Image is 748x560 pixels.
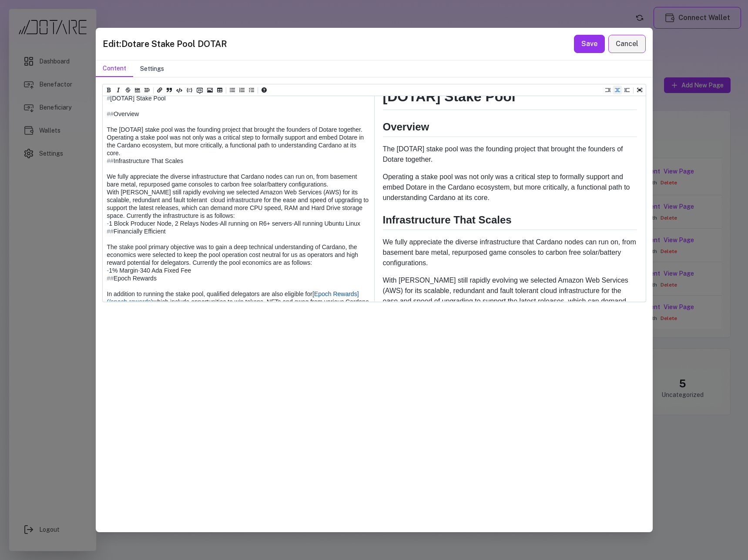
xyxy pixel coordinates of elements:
p: With [PERSON_NAME] still rapidly evolving we selected Amazon Web Services (AWS) for its scalable,... [383,275,637,327]
button: Open help [260,86,268,94]
button: Add italic text (ctrl + i) [114,86,123,94]
button: Add image (ctrl + k) [205,86,215,94]
button: Add ordered list (ctrl + shift + o) [238,86,246,94]
button: Content [96,60,133,77]
p: The [DOTAR] stake pool was the founding project that brought the founders of Dotare together. [383,144,637,165]
button: Insert code (ctrl + j) [174,86,184,94]
button: Add strikethrough text (ctrl + shift + x) [124,86,132,94]
button: Save [574,35,605,53]
button: Cancel [608,35,646,53]
button: Insert Code Block (ctrl + shift + j) [185,86,194,94]
button: Live code (ctrl + 8) [613,86,622,94]
p: We fully appreciate the diverse infrastructure that Cardano nodes can run on, from basement bare ... [383,237,637,268]
button: Insert a quote (ctrl + q) [165,86,174,94]
button: Settings [133,60,171,77]
p: Operating a stake pool was not only was a critical step to formally support and embed Dotare in t... [383,172,637,203]
button: Add bold text (ctrl + b) [104,86,113,94]
button: Add checked list (ctrl + shift + c) [247,86,256,94]
h1: [DOTAR] Stake Pool [383,88,637,110]
button: Insert HR (ctrl + h) [133,86,142,94]
button: Insert title [143,86,151,94]
h2: Overview [383,120,637,137]
button: Toggle fullscreen (ctrl + 0) [635,86,644,94]
button: Edit code (ctrl + 7) [604,86,612,94]
h2: Infrastructure That Scales [383,213,637,230]
button: Add table [215,86,224,94]
button: Add a link (ctrl + l) [155,86,164,94]
button: Insert comment (ctrl + /) [195,86,205,94]
button: Preview code (ctrl + 9) [623,86,631,94]
button: Add unordered list (ctrl + shift + u) [228,86,237,94]
h2: Edit: Dotare Stake Pool DOTAR [103,38,227,50]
